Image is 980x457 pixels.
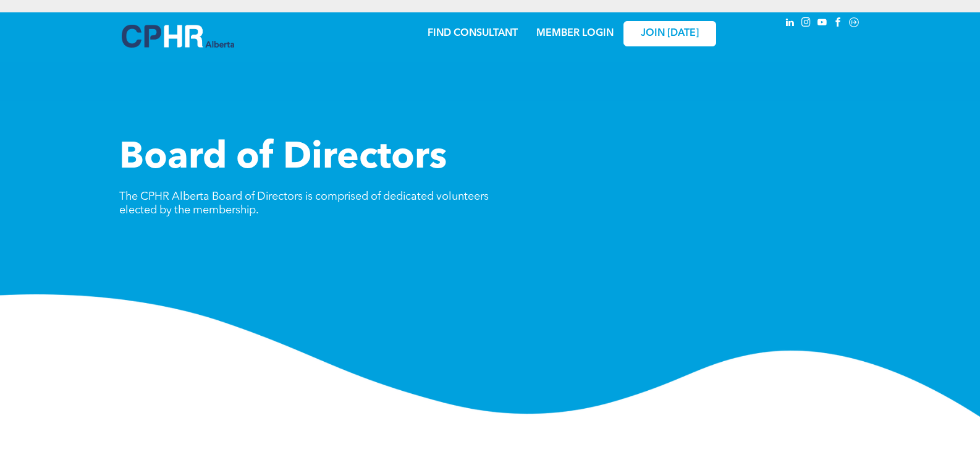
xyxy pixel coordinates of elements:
span: The CPHR Alberta Board of Directors is comprised of dedicated volunteers elected by the membership. [119,191,489,216]
a: MEMBER LOGIN [536,28,614,38]
span: JOIN [DATE] [641,28,699,40]
span: Board of Directors [119,140,447,177]
a: youtube [815,15,829,32]
a: instagram [799,15,813,32]
a: FIND CONSULTANT [428,28,518,38]
a: JOIN [DATE] [623,21,716,46]
a: facebook [831,15,845,32]
a: Social network [847,15,861,32]
a: linkedin [783,15,796,32]
img: A blue and white logo for cp alberta [122,25,234,48]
